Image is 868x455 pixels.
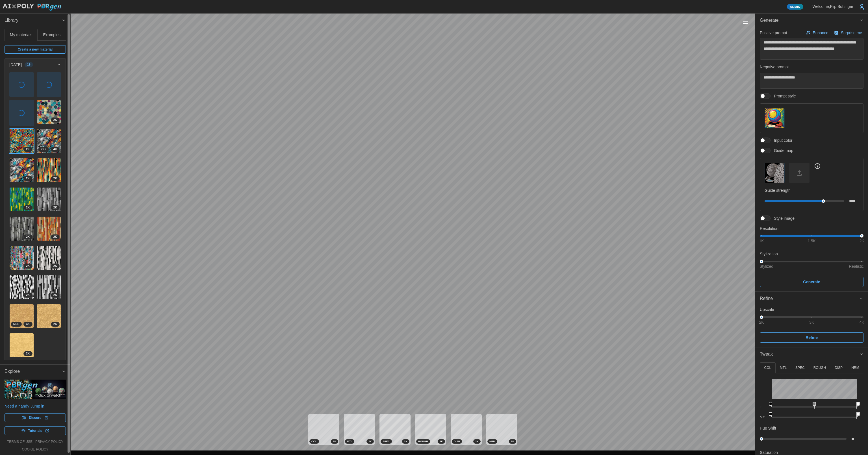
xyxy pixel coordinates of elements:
img: Prompt style [765,108,784,128]
a: iecyeKwEPGIrhUznKCy52K [37,158,61,182]
a: UPrwIZQ3srHGyldRfigD2K [37,245,61,270]
p: Enhance [813,30,829,36]
p: Resolution [760,226,863,231]
button: Generate [760,277,863,287]
a: si5iKmvslrvcXuwPrPaw2K [37,216,61,241]
a: kzoPkBQVTyI1T9GmOOFB4KREF [37,129,61,153]
span: 2 K [53,264,57,268]
a: terms of use [7,439,32,444]
p: MTL [780,365,787,370]
span: 2 K [26,264,30,268]
p: COL [764,365,771,370]
a: cookie policy [22,447,48,452]
p: Need a hand? Jump in: [5,403,66,409]
p: Positive prompt [760,30,787,36]
a: privacy policy [35,439,63,444]
span: 2 K [26,205,30,210]
p: Surprise me [841,30,863,36]
span: Input color [771,138,792,143]
span: 2 K [53,118,57,122]
img: 20lTlZ7hyHt2HOaoPrxY [10,246,34,270]
span: Tweak [760,347,859,361]
a: 20lTlZ7hyHt2HOaoPrxY2K [9,245,34,270]
button: Guide map [765,163,785,183]
a: Tutorials [5,426,66,435]
img: 4RdmDucovqkPRYlny9ll [10,217,34,241]
a: 4RdmDucovqkPRYlny9ll2K [9,216,34,241]
p: SPEC [795,365,805,370]
span: 2 K [26,176,30,181]
img: u1Nd0JVX4GfoNzlhegWU [37,275,61,299]
span: Explore [5,365,62,378]
span: 2 K [53,176,57,181]
p: DISP [835,365,843,370]
span: 2 K [53,322,57,326]
p: Welcome, Flip Buttinger [813,4,853,9]
span: Library [5,14,62,27]
span: 4 K [26,322,30,326]
span: 2 K [404,439,407,443]
img: UPrwIZQ3srHGyldRfigD [37,246,61,270]
span: REF [41,147,47,152]
div: Refine [760,295,859,302]
img: nxTws9q95bnwVgj0GxCP [10,275,34,299]
p: My materials [10,32,32,38]
img: Q2bigxQxsmf5Tbm5PTRs [37,100,61,124]
span: 2 K [26,293,30,297]
button: Enhance [804,29,830,37]
img: si5iKmvslrvcXuwPrPaw [37,217,61,241]
p: Guide strength [765,188,859,193]
span: Tutorials [28,427,42,435]
span: 4 K [53,147,57,152]
span: SPEC [383,439,390,443]
img: PBRgen explained in 5 minutes [5,380,66,399]
p: out [760,415,767,420]
img: NQcrCe3uhKANDmpweHv1 [10,304,34,328]
span: Generate [760,14,859,27]
a: xymL37ZgdEFcAlF25tSR2K [37,187,61,212]
a: IjjllujlDCIYvmiCoIUX2K [9,187,34,212]
span: 19 [27,62,31,67]
p: [DATE] [9,62,22,68]
span: Style image [771,215,795,221]
a: Create a new material [5,45,66,54]
span: Create a new material [18,45,53,53]
a: xAmNMeo7VMxJAXYXDDcP2K [9,333,34,358]
img: iecyeKwEPGIrhUznKCy5 [37,158,61,182]
button: Refine [755,292,868,306]
span: MTL [347,439,352,443]
span: NRM [489,439,495,443]
span: Prompt style [771,93,796,99]
a: NQcrCe3uhKANDmpweHv14KREF [9,304,34,328]
a: Q2bigxQxsmf5Tbm5PTRs2K [37,100,61,124]
button: Tweak [755,347,868,361]
span: 2 K [333,439,336,443]
div: Refine [755,305,868,347]
span: Refine [806,333,818,342]
span: COL [311,439,317,443]
span: 2 K [53,235,57,239]
img: BbRnjX8xtXViQdYBavDs [10,158,34,182]
img: gEu6sFs3P0ZeVuYhE37x [37,304,61,328]
span: 2 K [475,439,479,443]
span: DISP [454,439,460,443]
p: in [760,404,767,409]
a: BbRnjX8xtXViQdYBavDs2K [9,158,34,182]
span: 2 K [511,439,514,443]
button: Refine [760,332,863,343]
button: [DATE]19 [5,58,66,71]
span: 2 K [26,351,30,356]
p: Upscale [760,307,863,312]
img: uDvZoHT9roF9WRhvmcxC [10,129,34,153]
span: 2 K [26,147,30,152]
span: Guide map [771,148,793,153]
img: xymL37ZgdEFcAlF25tSR [37,188,61,212]
span: 2 K [26,235,30,239]
p: Stylization [760,251,863,257]
img: IjjllujlDCIYvmiCoIUX [10,188,34,212]
button: Generate [755,14,868,27]
p: Negative prompt [760,64,863,70]
span: 2 K [53,293,57,297]
span: Examples [43,33,60,37]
